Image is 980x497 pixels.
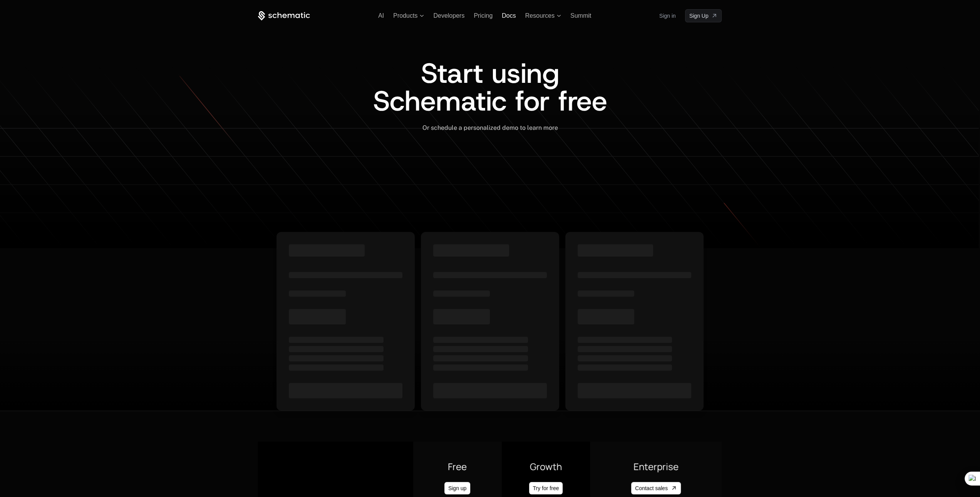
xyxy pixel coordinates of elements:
span: Sign Up [689,12,709,20]
a: Try for free [529,482,563,494]
a: Pricing [474,12,493,19]
a: Summit [570,12,591,19]
a: Sign up [444,482,470,494]
a: Contact sales [631,482,681,494]
span: Resources [525,12,554,19]
span: Free [448,460,467,473]
span: Or schedule a personalized demo to learn more [422,124,558,131]
span: Products [393,12,417,19]
span: Start using Schematic for free [373,55,607,119]
a: Docs [502,12,516,19]
span: Enterprise [633,460,678,473]
a: Developers [433,12,464,19]
a: Sign in [659,10,676,22]
span: Growth [530,460,561,473]
a: [object Object] [685,9,722,22]
a: AI [378,12,384,19]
